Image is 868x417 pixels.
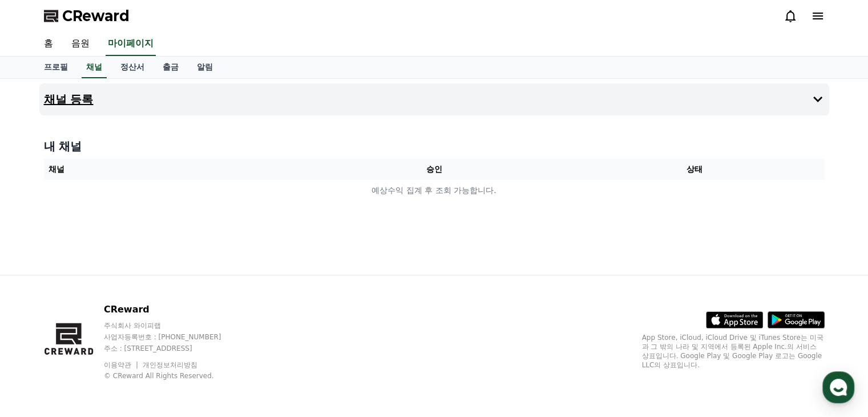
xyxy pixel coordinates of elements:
[36,339,43,348] span: 홈
[642,333,825,370] p: App Store, iCloud, iCloud Drive 및 iTunes Store는 미국과 그 밖의 나라 및 지역에서 등록된 Apple Inc.의 서비스 상표입니다. Goo...
[44,138,825,154] h4: 내 채널
[39,83,829,115] button: 채널 등록
[304,159,564,180] th: 승인
[44,7,130,25] a: CReward
[82,57,107,78] a: 채널
[35,57,77,78] a: 프로필
[188,57,222,78] a: 알림
[104,361,140,369] a: 이용약관
[104,303,243,316] p: CReward
[62,32,99,56] a: 음원
[44,180,825,201] td: 예상수익 집계 후 조회 가능합니다.
[564,159,824,180] th: 상태
[75,322,147,351] a: 대화
[111,57,154,78] a: 정산서
[154,57,188,78] a: 출금
[62,7,130,25] span: CReward
[143,361,197,369] a: 개인정보처리방침
[147,322,219,351] a: 설정
[44,93,94,106] h4: 채널 등록
[44,159,304,180] th: 채널
[104,344,243,353] p: 주소 : [STREET_ADDRESS]
[104,371,243,380] p: © CReward All Rights Reserved.
[176,339,190,348] span: 설정
[104,332,243,342] p: 사업자등록번호 : [PHONE_NUMBER]
[106,32,156,56] a: 마이페이지
[3,322,75,351] a: 홈
[104,321,243,330] p: 주식회사 와이피랩
[35,32,62,56] a: 홈
[104,340,118,349] span: 대화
